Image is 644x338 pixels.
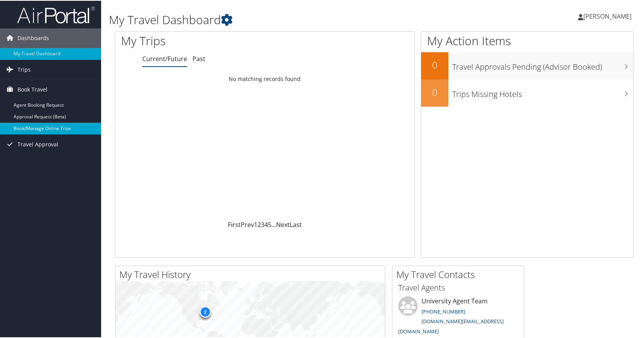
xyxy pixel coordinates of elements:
[17,5,95,23] img: airportal-logo.png
[398,317,504,334] a: [DOMAIN_NAME][EMAIL_ADDRESS][DOMAIN_NAME]
[257,220,261,228] a: 2
[264,220,268,228] a: 4
[394,296,522,337] li: University Agent Team
[421,58,448,71] h2: 0
[261,220,264,228] a: 3
[290,220,302,228] a: Last
[276,220,290,228] a: Next
[396,267,524,280] h2: My Travel Contacts
[578,4,639,27] a: [PERSON_NAME]
[142,54,187,62] a: Current/Future
[452,84,633,99] h3: Trips Missing Hotels
[121,32,284,48] h1: My Trips
[254,220,257,228] a: 1
[421,51,633,79] a: 0Travel Approvals Pending (Advisor Booked)
[17,79,47,99] span: Book Travel
[398,282,518,292] h3: Travel Agents
[421,79,633,106] a: 0Trips Missing Hotels
[583,11,632,20] span: [PERSON_NAME]
[17,134,58,153] span: Travel Approval
[241,220,254,228] a: Prev
[422,307,465,314] a: [PHONE_NUMBER]
[268,220,271,228] a: 5
[228,220,241,228] a: First
[452,57,633,72] h3: Travel Approvals Pending (Advisor Booked)
[421,32,633,48] h1: My Action Items
[119,267,385,280] h2: My Travel History
[199,305,211,317] div: 2
[115,71,415,85] td: No matching records found
[17,59,31,79] span: Trips
[17,28,49,47] span: Dashboards
[271,220,276,228] span: …
[109,11,462,27] h1: My Travel Dashboard
[421,85,448,98] h2: 0
[192,54,205,62] a: Past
